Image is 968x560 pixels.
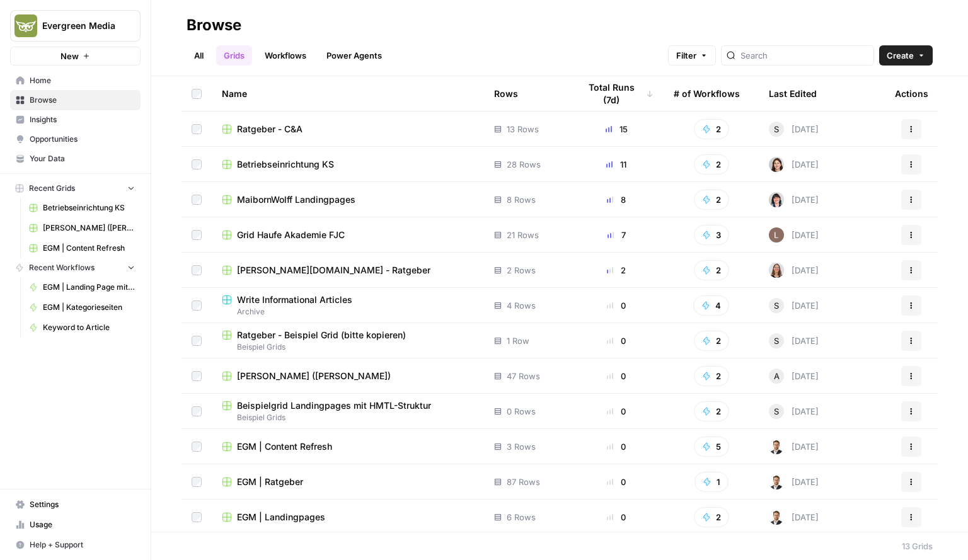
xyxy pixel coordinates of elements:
[895,76,928,111] div: Actions
[30,94,135,106] span: Browse
[507,264,536,277] span: 2 Rows
[769,510,819,525] div: [DATE]
[887,49,914,62] span: Create
[60,50,79,62] span: New
[10,515,141,535] a: Usage
[30,153,135,164] span: Your Data
[237,329,406,341] span: Ratgeber - Beispiel Grid (bitte kopieren)
[10,90,141,110] a: Browse
[579,158,654,171] div: 11
[769,404,819,419] div: [DATE]
[237,399,431,412] span: Beispielgrid Landingpages mit HMTL-Struktur
[30,114,135,125] span: Insights
[222,370,474,382] a: [PERSON_NAME] ([PERSON_NAME])
[774,123,779,135] span: S
[769,263,819,278] div: [DATE]
[579,370,654,382] div: 0
[769,474,784,489] img: u4v8qurxnuxsl37zofn6sc88snm0
[507,511,536,523] span: 6 Rows
[668,45,716,66] button: Filter
[222,193,474,206] a: MaibornWolff Landingpages
[222,476,474,488] a: EGM | Ratgeber
[769,122,819,137] div: [DATE]
[10,129,141,149] a: Opportunities
[237,264,430,277] span: [PERSON_NAME][DOMAIN_NAME] - Ratgeber
[187,45,211,66] a: All
[10,258,141,277] button: Recent Workflows
[769,333,819,348] div: [DATE]
[494,76,518,111] div: Rows
[579,405,654,418] div: 0
[769,157,819,172] div: [DATE]
[579,229,654,241] div: 7
[43,222,135,234] span: [PERSON_NAME] ([PERSON_NAME])
[10,535,141,555] button: Help + Support
[216,45,252,66] a: Grids
[579,334,654,347] div: 0
[694,225,729,245] button: 3
[694,119,729,139] button: 2
[29,262,95,273] span: Recent Workflows
[30,134,135,145] span: Opportunities
[579,264,654,277] div: 2
[42,20,118,32] span: Evergreen Media
[694,472,729,492] button: 1
[694,507,729,527] button: 2
[774,299,779,312] span: S
[579,123,654,135] div: 15
[694,401,729,421] button: 2
[769,76,817,111] div: Last Edited
[693,295,729,316] button: 4
[579,76,654,111] div: Total Runs (7d)
[769,192,819,207] div: [DATE]
[222,294,474,317] a: Write Informational ArticlesArchive
[674,76,740,111] div: # of Workflows
[10,149,141,169] a: Your Data
[774,334,779,347] span: S
[902,540,933,552] div: 13 Grids
[507,123,539,135] span: 13 Rows
[23,198,141,218] a: Betriebseinrichtung KS
[43,302,135,313] span: EGM | Kategorieseiten
[23,297,141,317] a: EGM | Kategorieseiten
[222,264,474,277] a: [PERSON_NAME][DOMAIN_NAME] - Ratgeber
[319,45,389,66] a: Power Agents
[579,476,654,488] div: 0
[507,405,536,418] span: 0 Rows
[10,179,141,198] button: Recent Grids
[769,192,784,207] img: tyv1vc9ano6w0k60afnfux898g5f
[257,45,314,66] a: Workflows
[237,476,303,488] span: EGM | Ratgeber
[769,227,784,243] img: dg2rw5lz5wrueqm9mfsnexyipzh4
[222,158,474,171] a: Betriebseinrichtung KS
[507,476,540,488] span: 87 Rows
[769,439,784,454] img: u4v8qurxnuxsl37zofn6sc88snm0
[222,511,474,523] a: EGM | Landingpages
[187,15,241,35] div: Browse
[222,229,474,241] a: Grid Haufe Akademie FJC
[579,299,654,312] div: 0
[30,539,135,551] span: Help + Support
[769,298,819,313] div: [DATE]
[222,412,474,423] span: Beispiel Grids
[579,440,654,453] div: 0
[222,440,474,453] a: EGM | Content Refresh
[30,75,135,86] span: Home
[507,334,529,347] span: 1 Row
[237,123,302,135] span: Ratgeber - C&A
[14,14,37,37] img: Evergreen Media Logo
[769,157,784,172] img: 9ei8zammlfls2gjjhap2otnia9mo
[740,49,868,62] input: Search
[507,158,541,171] span: 28 Rows
[237,229,345,241] span: Grid Haufe Akademie FJC
[237,440,332,453] span: EGM | Content Refresh
[694,190,729,210] button: 2
[579,511,654,523] div: 0
[769,439,819,454] div: [DATE]
[769,227,819,243] div: [DATE]
[43,202,135,214] span: Betriebseinrichtung KS
[10,494,141,515] a: Settings
[694,437,729,457] button: 5
[774,370,780,382] span: A
[769,369,819,384] div: [DATE]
